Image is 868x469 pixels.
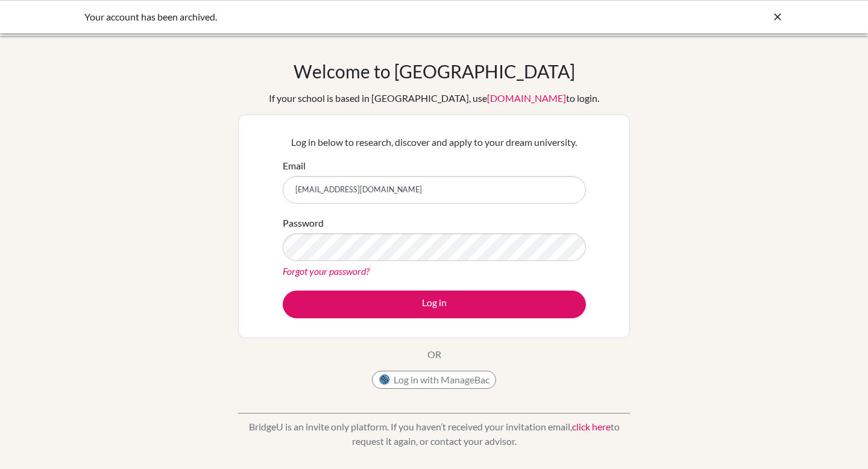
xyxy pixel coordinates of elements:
a: [DOMAIN_NAME] [487,92,566,104]
a: Forgot your password? [283,265,370,277]
label: Password [283,216,324,230]
div: If your school is based in [GEOGRAPHIC_DATA], use to login. [269,91,599,105]
p: Log in below to research, discover and apply to your dream university. [283,135,586,150]
button: Log in with ManageBac [372,371,496,389]
div: Your account has been archived. [84,10,603,24]
a: click here [572,421,611,432]
h1: Welcome to [GEOGRAPHIC_DATA] [294,60,575,82]
label: Email [283,159,306,173]
button: Log in [283,291,586,318]
p: BridgeU is an invite only platform. If you haven’t received your invitation email, to request it ... [238,420,630,449]
p: OR [427,347,441,362]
